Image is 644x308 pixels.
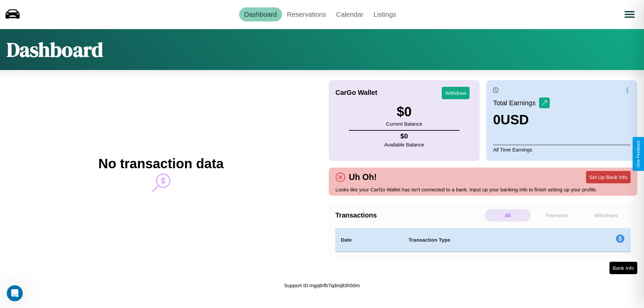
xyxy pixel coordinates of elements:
[386,104,422,119] h3: $ 0
[284,281,360,290] p: Support ID: mgq6rfb7qdmj83h50m
[493,97,539,109] p: Total Earnings
[384,132,424,140] h4: $ 0
[341,236,398,244] h4: Date
[335,185,631,194] p: Looks like your CarGo Wallet has isn't connected to a bank. Input up your banking info to finish ...
[386,119,422,128] p: Current Balance
[442,87,470,99] button: Withdraw
[239,7,282,21] a: Dashboard
[609,262,637,274] button: Bank Info
[282,7,331,21] a: Reservations
[384,140,424,149] p: Available Balance
[345,172,380,182] h4: Uh Oh!
[586,171,631,183] button: Set Up Bank Info
[331,7,368,21] a: Calendar
[335,89,377,97] h4: CarGo Wallet
[620,5,639,24] button: Open menu
[636,140,641,168] div: Give Feedback
[534,209,580,222] p: Payments
[335,228,631,252] table: simple table
[98,156,223,171] h2: No transaction data
[583,209,629,222] p: Withdraws
[409,236,561,244] h4: Transaction Type
[368,7,401,21] a: Listings
[485,209,531,222] p: All
[493,145,631,154] p: All Time Earnings
[335,211,483,219] h4: Transactions
[7,36,103,63] h1: Dashboard
[7,285,23,301] iframe: Intercom live chat
[493,112,550,127] h3: 0 USD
